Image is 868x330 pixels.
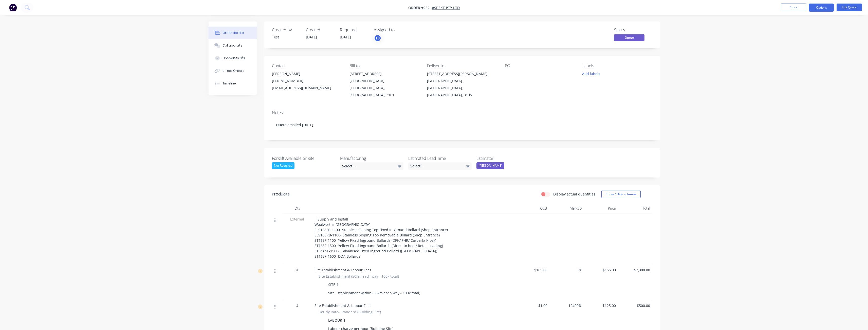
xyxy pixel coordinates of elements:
[427,77,496,99] div: [GEOGRAPHIC_DATA] , [GEOGRAPHIC_DATA], [GEOGRAPHIC_DATA], 3196
[427,70,496,77] div: [STREET_ADDRESS][PERSON_NAME]
[408,155,472,161] label: Estimated Lead Time
[272,70,341,92] div: [PERSON_NAME][PHONE_NUMBER][EMAIL_ADDRESS][DOMAIN_NAME]
[601,190,641,198] button: Show / Hide columns
[272,70,341,77] div: [PERSON_NAME]
[408,162,472,170] div: Select...
[340,162,403,170] div: Select...
[809,4,834,12] button: Options
[296,303,298,308] span: 4
[315,217,449,259] span: __Supply and Install__ Woolworths [GEOGRAPHIC_DATA] SLS168FB-1100- Stainless Sloping Top Fixed In...
[326,281,341,288] div: SITE-1
[427,70,496,99] div: [STREET_ADDRESS][PERSON_NAME][GEOGRAPHIC_DATA] , [GEOGRAPHIC_DATA], [GEOGRAPHIC_DATA], 3196
[476,162,504,169] div: [PERSON_NAME]
[586,267,616,273] span: $165.00
[614,34,644,42] button: Quote
[340,28,368,32] div: Required
[272,63,341,68] div: Contact
[272,155,335,161] label: Forklift Avaliable on site
[284,216,310,222] span: External
[614,28,652,32] div: Status
[374,34,381,42] button: TS
[618,203,652,213] div: Total
[408,5,432,10] span: Order #252 -
[315,268,371,272] span: Site Establishment & Labour Fees
[551,303,582,308] span: 12400%
[209,52,257,64] button: Checklists 0/0
[580,70,603,77] button: Add labels
[306,28,334,32] div: Created
[584,203,618,213] div: Price
[427,63,496,68] div: Deliver to
[837,4,862,11] button: Edit Quote
[326,289,422,297] div: Site Establishment within (50km each way - 100k total)
[781,4,806,11] button: Close
[306,35,317,39] span: [DATE]
[349,70,419,77] div: [STREET_ADDRESS]
[553,191,595,197] label: Display actual quantities
[223,56,245,60] div: Checklists 0/0
[614,34,644,41] span: Quote
[315,303,371,308] span: Site Establishment & Labour Fees
[272,162,294,169] div: Not Required
[620,303,650,308] span: $500.00
[340,155,403,161] label: Manufacturing
[223,81,236,86] div: Timeline
[272,77,341,84] div: [PHONE_NUMBER]
[586,303,616,308] span: $125.00
[272,191,290,197] div: Products
[295,267,299,273] span: 20
[349,63,419,68] div: Bill to
[209,77,257,90] button: Timeline
[505,63,574,68] div: PO
[209,64,257,77] button: Linked Orders
[551,267,582,273] span: 0%
[272,110,652,115] div: Notes
[340,35,351,39] span: [DATE]
[272,84,341,92] div: [EMAIL_ADDRESS][DOMAIN_NAME]
[272,117,652,133] div: Quote emailed [DATE].
[620,267,650,273] span: $3,300.00
[374,28,424,32] div: Assigned to
[282,203,312,213] div: Qty
[223,69,244,73] div: Linked Orders
[209,27,257,39] button: Order details
[349,77,419,99] div: [GEOGRAPHIC_DATA], [GEOGRAPHIC_DATA], [GEOGRAPHIC_DATA], 3101
[319,309,381,315] span: Hourly Rate- Standard (Building Site)
[319,274,399,279] span: Site Establishment (50km each way - 100k total)
[549,203,584,213] div: Markup
[432,5,460,10] a: Aspekt Pty Ltd
[349,70,419,99] div: [STREET_ADDRESS][GEOGRAPHIC_DATA], [GEOGRAPHIC_DATA], [GEOGRAPHIC_DATA], 3101
[517,303,547,308] span: $1.00
[517,267,547,273] span: $165.00
[582,63,652,68] div: Labels
[326,317,347,324] div: LABOUR-1
[223,43,243,48] div: Collaborate
[272,34,300,40] div: Tess
[476,155,540,161] label: Estimator
[223,31,244,35] div: Order details
[272,28,300,32] div: Created by
[209,39,257,52] button: Collaborate
[515,203,549,213] div: Cost
[9,4,17,11] img: Factory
